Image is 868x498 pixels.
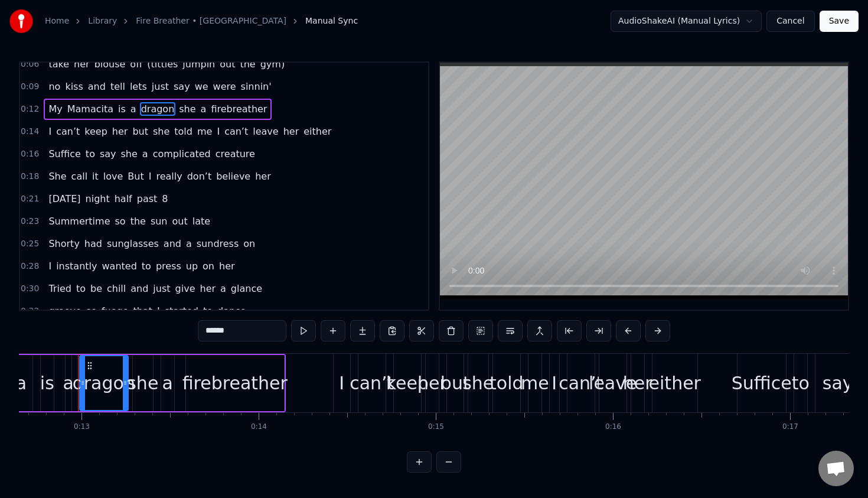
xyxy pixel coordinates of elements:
a: Library [88,15,117,27]
span: a [219,282,227,295]
span: 0:14 [21,126,39,138]
div: I [339,370,344,396]
span: 0:23 [21,216,39,227]
span: a [200,102,208,116]
span: she [178,102,197,116]
span: creature [214,147,256,161]
div: say [823,370,853,396]
span: love [102,170,125,183]
span: 0:16 [21,148,39,160]
span: 0:09 [21,81,39,93]
span: her [218,259,236,273]
div: can’t [350,370,394,396]
span: to [141,259,152,273]
div: Suffice [732,370,792,396]
span: Summertime [47,214,111,228]
span: fuego [100,304,130,318]
div: 0:13 [74,422,90,432]
span: sun [149,214,169,228]
span: the [239,57,256,71]
span: glance [230,282,263,295]
span: no [47,80,61,93]
span: keep [83,125,109,138]
span: 8 [161,192,169,206]
span: out [171,214,189,228]
span: I [47,125,53,138]
span: instantly [55,259,98,273]
span: and [129,282,149,295]
span: But [126,170,145,183]
span: on [201,259,216,273]
span: past [136,192,159,206]
span: be [89,282,103,295]
a: Home [45,15,69,27]
div: 0:16 [605,422,621,432]
span: started [164,304,200,318]
span: Tried [47,282,72,295]
span: is [117,102,127,116]
span: to [84,147,96,161]
span: groove [47,304,82,318]
div: keep [386,370,429,396]
span: Manual Sync [305,15,358,27]
span: 0:18 [21,171,39,183]
span: a [129,102,138,116]
span: 0:25 [21,238,39,250]
span: a [185,237,193,250]
span: her [282,125,301,138]
span: it [91,170,100,183]
span: she [152,125,171,138]
span: complicated [152,147,212,161]
div: told [490,370,524,396]
span: give [174,282,197,295]
span: and [87,80,107,93]
span: [DATE] [47,192,81,206]
span: a [141,147,149,161]
span: sunglasses [106,237,160,250]
span: 0:28 [21,261,39,272]
span: up [185,259,199,273]
div: Open chat [818,451,854,486]
span: the [129,214,147,228]
div: leave [589,370,637,396]
span: sinnin' [240,80,273,93]
span: sundress [195,237,240,250]
span: I [216,125,221,138]
div: is [40,370,54,396]
div: her [623,370,652,396]
span: lets [129,80,148,93]
span: can’t [223,125,249,138]
span: firebreather [210,102,268,116]
div: either [649,370,701,396]
button: Save [820,11,859,32]
span: we [194,80,210,93]
span: 0:06 [21,58,39,70]
span: chill [106,282,127,295]
span: her [111,125,129,138]
span: half [113,192,133,206]
img: youka [9,9,33,33]
span: just [151,80,170,93]
div: me [521,370,549,396]
span: so [114,214,127,228]
span: (titties [146,57,179,71]
span: me [196,125,213,138]
span: were [212,80,237,93]
span: kiss [64,80,84,93]
span: can’t [55,125,81,138]
span: night [84,192,111,206]
div: 0:14 [251,422,267,432]
span: Shorty [47,237,80,250]
span: say [99,147,118,161]
div: she [462,370,494,396]
div: a [63,370,74,396]
span: really [155,170,183,183]
div: dragon [73,370,135,396]
span: but [131,125,149,138]
span: to [75,282,87,295]
span: to [202,304,214,318]
span: I [47,259,53,273]
span: late [191,214,211,228]
div: 0:15 [428,422,444,432]
span: leave [252,125,279,138]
